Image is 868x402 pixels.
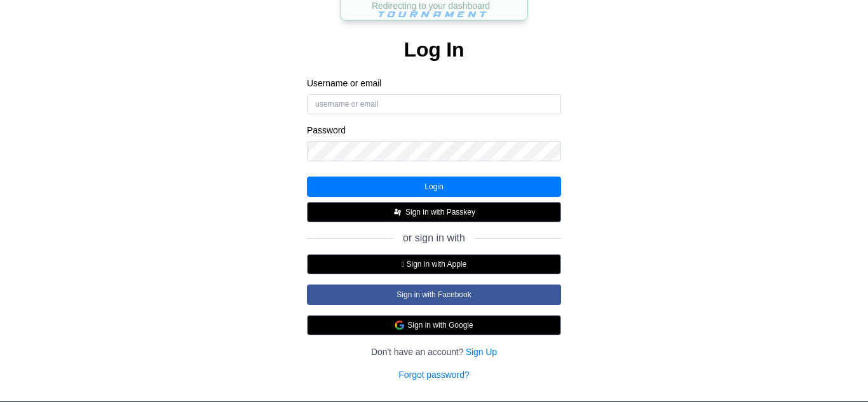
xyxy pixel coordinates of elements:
[307,285,561,305] button: Sign in with Facebook
[466,345,497,358] a: Sign Up
[307,202,561,222] button: Sign in with Passkey
[395,320,405,330] img: google.d7f092af888a54de79ed9c9303d689d7.svg
[371,345,464,358] span: Don't have an account?
[307,94,561,114] input: username or email
[307,254,561,274] button:  Sign in with Apple
[372,15,490,24] h4: Sign in with Google Success!
[372,29,490,38] p: Redirecting to your dashboard
[404,37,465,62] h2: Log In
[307,77,561,89] label: Username or email
[307,124,561,136] label: Password
[307,315,561,335] button: Sign in with Google
[393,207,403,217] img: FIDO_Passkey_mark_A_white.b30a49376ae8d2d8495b153dc42f1869.svg
[398,368,469,381] a: Forgot password?
[307,177,561,197] button: Login
[403,232,465,244] span: or sign in with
